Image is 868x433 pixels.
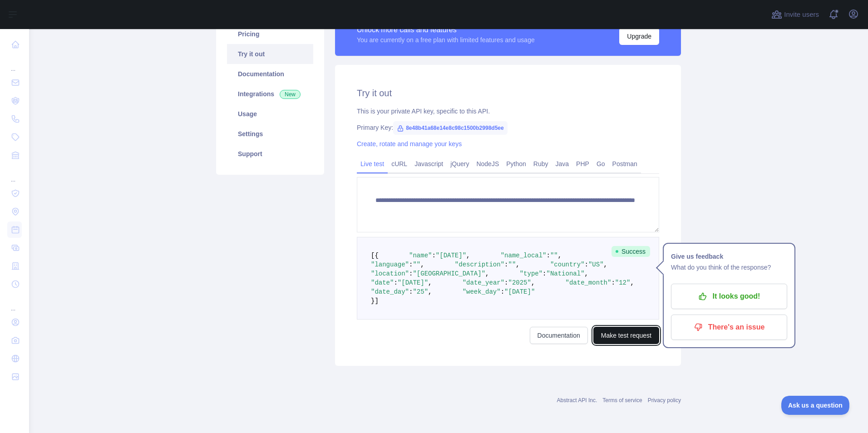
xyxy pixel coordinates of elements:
[588,261,604,268] span: "US"
[388,157,411,171] a: cURL
[530,327,588,344] a: Documentation
[280,90,301,99] span: New
[671,251,787,262] h1: Give us feedback
[630,279,634,286] span: ,
[520,270,542,277] span: "type"
[428,279,432,286] span: ,
[357,25,535,35] div: Unlock more calls and features
[375,297,378,305] span: ]
[394,279,397,286] span: :
[485,270,489,277] span: ,
[585,270,588,277] span: ,
[7,54,22,73] div: ...
[398,279,428,286] span: "[DATE]"
[593,327,659,344] button: Make test request
[371,252,375,259] span: [
[615,279,631,286] span: "12"
[227,24,313,44] a: Pricing
[227,144,313,164] a: Support
[602,397,642,403] a: Terms of service
[508,261,516,268] span: ""
[572,157,593,171] a: PHP
[420,261,424,268] span: ,
[585,261,588,268] span: :
[678,289,780,304] p: It looks good!
[501,252,547,259] span: "name_local"
[432,252,435,259] span: :
[504,288,535,295] span: "[DATE]"
[550,252,558,259] span: ""
[516,261,519,268] span: ,
[357,35,535,44] div: You are currently on a free plan with limited features and usage
[375,252,378,259] span: {
[611,279,615,286] span: :
[357,87,659,99] h2: Try it out
[227,84,313,104] a: Integrations New
[428,288,432,295] span: ,
[413,270,485,277] span: "[GEOGRAPHIC_DATA]"
[409,270,413,277] span: :
[619,28,659,45] button: Upgrade
[648,397,681,403] a: Privacy policy
[227,124,313,144] a: Settings
[463,288,501,295] span: "week_day"
[357,107,659,116] div: This is your private API key, specific to this API.
[781,396,850,415] iframe: Toggle Customer Support
[227,64,313,84] a: Documentation
[547,270,585,277] span: "National"
[508,279,531,286] span: "2025"
[371,288,409,295] span: "date_day"
[371,297,375,305] span: }
[612,246,650,257] span: Success
[550,261,585,268] span: "country"
[7,294,22,312] div: ...
[455,261,504,268] span: "description"
[678,320,780,335] p: There's an issue
[769,7,821,22] button: Invite users
[413,288,428,295] span: "25"
[501,288,504,295] span: :
[552,157,573,171] a: Java
[393,121,508,135] span: 8e48b41a68e14e8c98c1500b2998d5ee
[371,261,409,268] span: "language"
[504,261,508,268] span: :
[371,270,409,277] span: "location"
[609,157,641,171] a: Postman
[413,261,420,268] span: ""
[7,165,22,183] div: ...
[409,288,413,295] span: :
[473,157,503,171] a: NodeJS
[371,279,394,286] span: "date"
[463,279,504,286] span: "date_year"
[566,279,612,286] span: "date_month"
[593,157,609,171] a: Go
[604,261,607,268] span: ,
[227,44,313,64] a: Try it out
[671,284,787,309] button: It looks good!
[558,252,562,259] span: ,
[671,315,787,340] button: There's an issue
[503,157,530,171] a: Python
[531,279,535,286] span: ,
[357,157,388,171] a: Live test
[504,279,508,286] span: :
[530,157,552,171] a: Ruby
[436,252,466,259] span: "[DATE]"
[227,104,313,124] a: Usage
[547,252,550,259] span: :
[409,252,432,259] span: "name"
[542,270,546,277] span: :
[409,261,413,268] span: :
[357,123,659,132] div: Primary Key:
[466,252,470,259] span: ,
[411,157,447,171] a: Javascript
[784,10,819,20] span: Invite users
[671,262,787,273] p: What do you think of the response?
[447,157,473,171] a: jQuery
[557,397,597,403] a: Abstract API Inc.
[357,140,462,148] a: Create, rotate and manage your keys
